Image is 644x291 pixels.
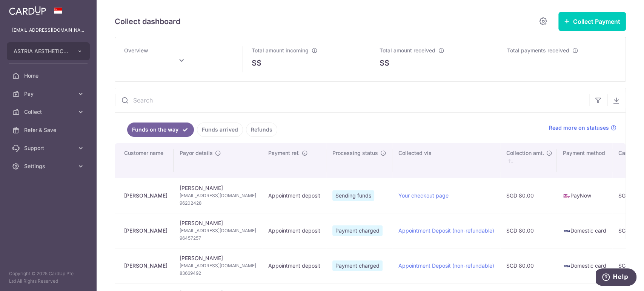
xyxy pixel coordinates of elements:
[252,57,261,69] span: S$
[7,42,90,60] button: ASTRIA AESTHETICS PTE. LTD.
[398,227,494,234] a: Appointment Deposit (non-refundable)
[380,47,435,54] span: Total amount received
[596,268,636,287] iframe: Opens a widget where you can find more information
[180,262,256,270] span: [EMAIL_ADDRESS][DOMAIN_NAME]
[180,234,256,242] span: 96457257
[24,144,74,152] span: Support
[115,143,174,178] th: Customer name
[124,227,168,234] div: [PERSON_NAME]
[115,88,589,112] input: Search
[332,149,378,157] span: Processing status
[180,227,256,234] span: [EMAIL_ADDRESS][DOMAIN_NAME]
[24,90,74,98] span: Pay
[262,143,326,178] th: Payment ref.
[180,270,256,277] span: 83669492
[127,123,194,137] a: Funds on the way
[180,199,256,207] span: 96202428
[180,192,256,199] span: [EMAIL_ADDRESS][DOMAIN_NAME]
[557,143,612,178] th: Payment method
[268,149,300,157] span: Payment ref.
[174,143,262,178] th: Payor details
[549,124,616,132] a: Read more on statuses
[24,108,74,116] span: Collect
[392,143,500,178] th: Collected via
[180,149,213,157] span: Payor details
[262,178,326,213] td: Appointment deposit
[558,12,626,31] button: Collect Payment
[380,57,389,69] span: S$
[506,149,544,157] span: Collection amt.
[124,192,168,199] div: [PERSON_NAME]
[563,192,570,200] img: paynow-md-4fe65508ce96feda548756c5ee0e473c78d4820b8ea51387c6e4ad89e58a5e61.png
[500,248,557,283] td: SGD 80.00
[124,47,148,54] span: Overview
[500,143,557,178] th: Collection amt. : activate to sort column ascending
[398,192,449,199] a: Your checkout page
[14,47,69,55] span: ASTRIA AESTHETICS PTE. LTD.
[332,190,374,201] span: Sending funds
[9,6,46,15] img: CardUp
[174,213,262,248] td: [PERSON_NAME]
[124,262,168,270] div: [PERSON_NAME]
[12,26,85,34] p: [EMAIL_ADDRESS][DOMAIN_NAME]
[332,260,383,271] span: Payment charged
[246,123,277,137] a: Refunds
[549,124,609,132] span: Read more on statuses
[500,213,557,248] td: SGD 80.00
[262,248,326,283] td: Appointment deposit
[24,162,74,170] span: Settings
[17,5,32,12] span: Help
[197,123,243,137] a: Funds arrived
[174,248,262,283] td: [PERSON_NAME]
[262,213,326,248] td: Appointment deposit
[174,178,262,213] td: [PERSON_NAME]
[398,262,494,269] a: Appointment Deposit (non-refundable)
[563,262,570,270] img: visa-sm-192604c4577d2d35970c8ed26b86981c2741ebd56154ab54ad91a526f0f24972.png
[24,126,74,134] span: Refer & Save
[115,15,180,28] h5: Collect dashboard
[563,227,570,235] img: visa-sm-192604c4577d2d35970c8ed26b86981c2741ebd56154ab54ad91a526f0f24972.png
[557,248,612,283] td: Domestic card
[507,47,569,54] span: Total payments received
[326,143,392,178] th: Processing status
[557,178,612,213] td: PayNow
[252,47,309,54] span: Total amount incoming
[500,178,557,213] td: SGD 80.00
[332,225,383,236] span: Payment charged
[24,72,74,80] span: Home
[557,213,612,248] td: Domestic card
